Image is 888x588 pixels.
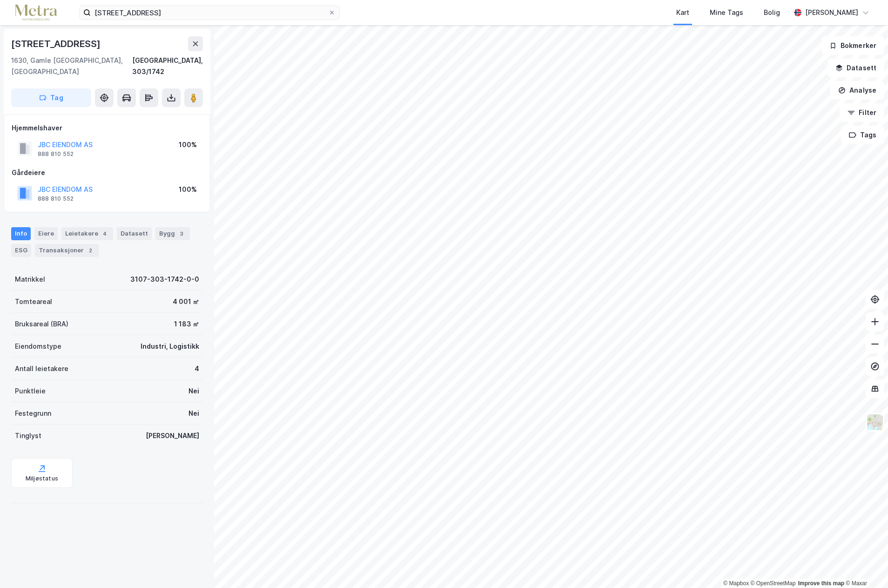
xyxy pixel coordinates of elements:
[827,59,884,77] button: Datasett
[61,227,113,240] div: Leietakere
[11,88,91,107] button: Tag
[15,318,68,330] div: Bruksareal (BRA)
[805,7,858,18] div: [PERSON_NAME]
[11,244,31,257] div: ESG
[15,408,51,419] div: Festegrunn
[100,229,109,238] div: 4
[15,5,57,21] img: metra-logo.256734c3b2bbffee19d4.png
[11,55,132,77] div: 1630, Gamle [GEOGRAPHIC_DATA], [GEOGRAPHIC_DATA]
[866,413,884,431] img: Z
[12,167,202,178] div: Gårdeiere
[841,126,884,144] button: Tags
[15,430,41,441] div: Tinglyst
[188,408,199,419] div: Nei
[179,184,197,195] div: 100%
[15,274,45,285] div: Matrikkel
[132,55,203,77] div: [GEOGRAPHIC_DATA], 303/1742
[188,385,199,397] div: Nei
[710,7,743,18] div: Mine Tags
[86,246,95,255] div: 2
[821,36,884,55] button: Bokmerker
[141,341,199,352] div: Industri, Logistikk
[12,122,202,134] div: Hjemmelshaver
[15,341,61,352] div: Eiendomstype
[38,150,74,158] div: 888 810 552
[798,580,844,587] a: Improve this map
[15,296,52,307] div: Tomteareal
[830,81,884,100] button: Analyse
[764,7,780,18] div: Bolig
[91,6,328,20] input: Søk på adresse, matrikkel, gårdeiere, leietakere eller personer
[130,274,199,285] div: 3107-303-1742-0-0
[35,244,99,257] div: Transaksjoner
[751,580,796,587] a: OpenStreetMap
[146,430,199,441] div: [PERSON_NAME]
[15,363,68,374] div: Antall leietakere
[676,7,689,18] div: Kart
[174,318,199,330] div: 1 183 ㎡
[841,543,888,588] iframe: Chat Widget
[38,195,74,203] div: 888 810 552
[26,475,58,482] div: Miljøstatus
[155,227,190,240] div: Bygg
[34,227,58,240] div: Eiere
[11,227,31,240] div: Info
[177,229,186,238] div: 3
[173,296,199,307] div: 4 001 ㎡
[840,103,884,122] button: Filter
[117,227,152,240] div: Datasett
[723,580,749,587] a: Mapbox
[179,139,197,150] div: 100%
[841,543,888,588] div: Kontrollprogram for chat
[11,36,102,51] div: [STREET_ADDRESS]
[195,363,199,374] div: 4
[15,385,46,397] div: Punktleie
